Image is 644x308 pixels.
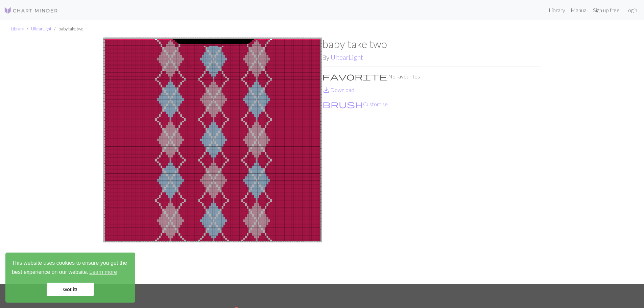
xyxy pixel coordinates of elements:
p: No favourites [322,72,541,80]
span: This website uses cookies to ensure you get the best experience on our website. [12,259,129,277]
a: Library [11,26,24,31]
a: Library [546,3,568,17]
div: cookieconsent [5,253,135,303]
li: baby take two [51,26,83,32]
i: Customise [323,100,363,108]
a: Login [622,3,640,17]
a: Manual [568,3,590,17]
i: Download [322,86,330,94]
h2: By [322,53,541,61]
span: brush [323,99,363,109]
span: save_alt [322,85,330,95]
a: DownloadDownload [322,87,354,93]
h1: baby take two [322,38,541,50]
a: UltearLight [331,53,363,61]
i: Favourite [322,72,387,80]
span: favorite [322,72,387,81]
a: dismiss cookie message [47,283,94,296]
a: Sign up free [590,3,622,17]
img: Logo [4,6,58,15]
a: learn more about cookies [88,267,118,277]
button: CustomiseCustomise [322,100,388,109]
a: UltearLight [31,26,51,31]
img: baby take two [103,38,322,284]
